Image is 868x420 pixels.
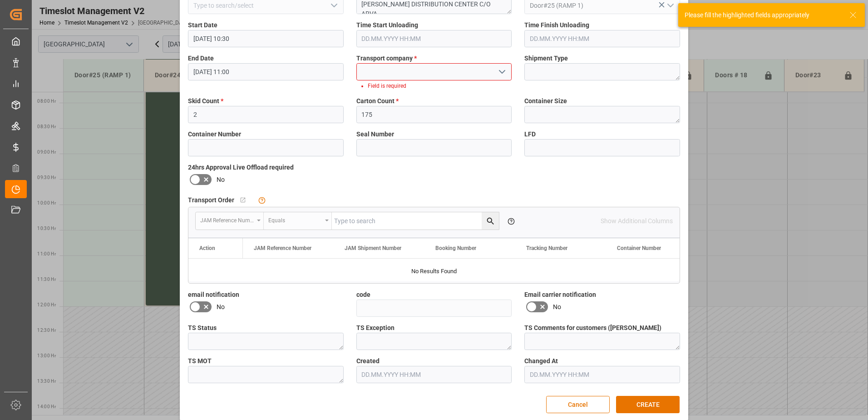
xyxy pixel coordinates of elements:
[524,290,596,300] span: Email carrier notification
[200,214,254,225] div: JAM Reference Number
[188,54,214,63] span: End Date
[268,214,322,225] div: Equals
[524,20,589,30] span: Time Finish Unloading
[188,195,234,205] span: Transport Order
[188,356,212,366] span: TS MOT
[188,290,239,300] span: email notification
[356,130,394,139] span: Seal Number
[188,323,217,333] span: TS Status
[356,323,395,333] span: TS Exception
[356,366,512,383] input: DD.MM.YYYY HH:MM
[524,356,558,366] span: Changed At
[435,245,476,251] span: Booking Number
[254,245,311,251] span: JAM Reference Number
[217,175,225,185] span: No
[356,54,417,63] span: Transport company
[524,96,567,106] span: Container Size
[356,356,380,366] span: Created
[495,65,508,79] button: open menu
[188,30,344,47] input: DD.MM.YYYY HH:MM
[188,130,241,139] span: Container Number
[217,302,225,312] span: No
[524,323,661,333] span: TS Comments for customers ([PERSON_NAME])
[356,290,370,300] span: code
[617,245,661,251] span: Container Number
[188,63,344,80] input: DD.MM.YYYY HH:MM
[356,96,399,106] span: Carton Count
[199,245,215,251] div: Action
[368,82,504,90] li: Field is required
[526,245,567,251] span: Tracking Number
[188,163,294,172] span: 24hrs Approval Live Offload required
[524,30,680,47] input: DD.MM.YYYY HH:MM
[685,10,841,20] div: Please fill the highlighted fields appropriately
[553,302,561,312] span: No
[188,96,223,106] span: Skid Count
[356,20,418,30] span: Time Start Unloading
[546,396,610,413] button: Cancel
[345,245,401,251] span: JAM Shipment Number
[482,212,499,230] button: search button
[188,20,217,30] span: Start Date
[524,366,680,383] input: DD.MM.YYYY HH:MM
[332,212,499,230] input: Type to search
[524,54,568,63] span: Shipment Type
[524,130,536,139] span: LFD
[196,212,264,230] button: open menu
[264,212,332,230] button: open menu
[616,396,680,413] button: CREATE
[356,30,512,47] input: DD.MM.YYYY HH:MM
